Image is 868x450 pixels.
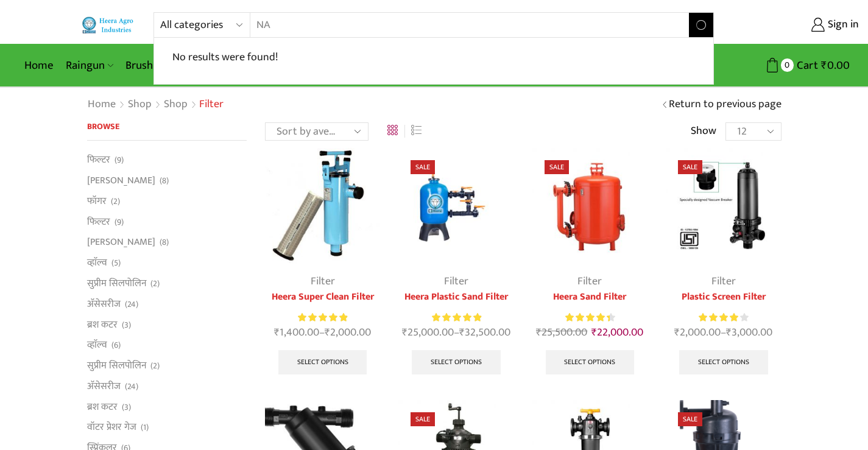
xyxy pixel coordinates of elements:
[87,396,118,417] a: ब्रश कटर
[160,236,169,248] span: (8)
[87,171,155,191] a: [PERSON_NAME]
[298,311,347,324] div: Rated 5.00 out of 5
[565,311,615,324] div: Rated 4.50 out of 5
[87,97,224,113] nav: Breadcrumb
[577,272,602,290] a: Filter
[125,381,138,393] span: (24)
[87,211,110,232] a: फिल्टर
[87,232,155,253] a: [PERSON_NAME]
[794,57,818,74] span: Cart
[119,51,202,80] a: Brush Cutter
[459,323,465,342] span: ₹
[666,148,781,263] img: Plastic Screen Filter
[821,56,850,75] bdi: 0.00
[87,273,146,294] a: सुप्रीम सिलपोलिन
[666,290,781,304] a: Plastic Screen Filter
[111,195,120,208] span: (2)
[87,191,107,211] a: फॉगर
[402,323,408,342] span: ₹
[532,290,647,304] a: Heera Sand Filter
[726,323,732,342] span: ₹
[545,160,569,174] span: Sale
[265,148,380,263] img: Heera-super-clean-filter
[150,360,160,372] span: (2)
[726,54,850,77] a: 0 Cart ₹0.00
[154,50,713,66] div: No results were found!
[699,311,738,324] span: Rated out of 5
[678,160,702,174] span: Sale
[111,339,121,351] span: (6)
[250,13,690,37] input: Search for...
[87,153,110,170] a: फिल्टर
[536,323,587,342] bdi: 25,500.00
[532,148,647,263] img: Heera Sand Filter
[411,160,435,174] span: Sale
[122,401,131,413] span: (3)
[278,350,367,374] a: Select options for “Heera Super Clean Filter”
[432,311,481,324] div: Rated 5.00 out of 5
[398,148,513,263] img: Heera Plastic Sand Filter
[398,325,513,341] span: –
[691,124,716,139] span: Show
[311,272,335,290] a: Filter
[678,412,702,426] span: Sale
[265,325,380,341] span: –
[87,294,121,314] a: अ‍ॅसेसरीज
[127,97,152,113] a: Shop
[432,311,481,324] span: Rated out of 5
[689,13,713,37] button: Search button
[398,290,513,304] a: Heera Plastic Sand Filter
[565,311,610,324] span: Rated out of 5
[666,325,781,341] span: –
[160,175,169,187] span: (8)
[265,122,369,141] select: Shop order
[674,323,721,342] bdi: 2,000.00
[591,323,643,342] bdi: 22,000.00
[699,311,748,324] div: Rated 4.00 out of 5
[325,323,330,342] span: ₹
[821,56,827,75] span: ₹
[87,253,107,273] a: व्हाॅल्व
[87,119,119,133] span: Browse
[732,14,859,36] a: Sign in
[591,323,597,342] span: ₹
[298,311,347,324] span: Rated out of 5
[87,376,121,396] a: अ‍ॅसेसरीज
[546,350,635,374] a: Select options for “Heera Sand Filter”
[87,356,146,376] a: सुप्रीम सिलपोलिन
[115,216,124,228] span: (9)
[87,335,107,356] a: व्हाॅल्व
[444,272,468,290] a: Filter
[402,323,454,342] bdi: 25,000.00
[459,323,510,342] bdi: 32,500.00
[150,278,160,290] span: (2)
[536,323,542,342] span: ₹
[87,314,118,335] a: ब्रश कटर
[679,350,768,374] a: Select options for “Plastic Screen Filter”
[141,421,149,434] span: (1)
[265,290,380,304] a: Heera Super Clean Filter
[199,98,224,111] h1: Filter
[325,323,371,342] bdi: 2,000.00
[60,51,119,80] a: Raingun
[111,257,121,269] span: (5)
[122,319,131,331] span: (3)
[125,298,138,311] span: (24)
[274,323,319,342] bdi: 1,400.00
[274,323,280,342] span: ₹
[163,97,188,113] a: Shop
[711,272,736,290] a: Filter
[726,323,772,342] bdi: 3,000.00
[87,97,116,113] a: Home
[669,97,782,113] a: Return to previous page
[87,417,136,438] a: वॉटर प्रेशर गेज
[781,58,794,71] span: 0
[825,17,859,33] span: Sign in
[115,154,124,166] span: (9)
[411,412,435,426] span: Sale
[412,350,501,374] a: Select options for “Heera Plastic Sand Filter”
[18,51,60,80] a: Home
[674,323,680,342] span: ₹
